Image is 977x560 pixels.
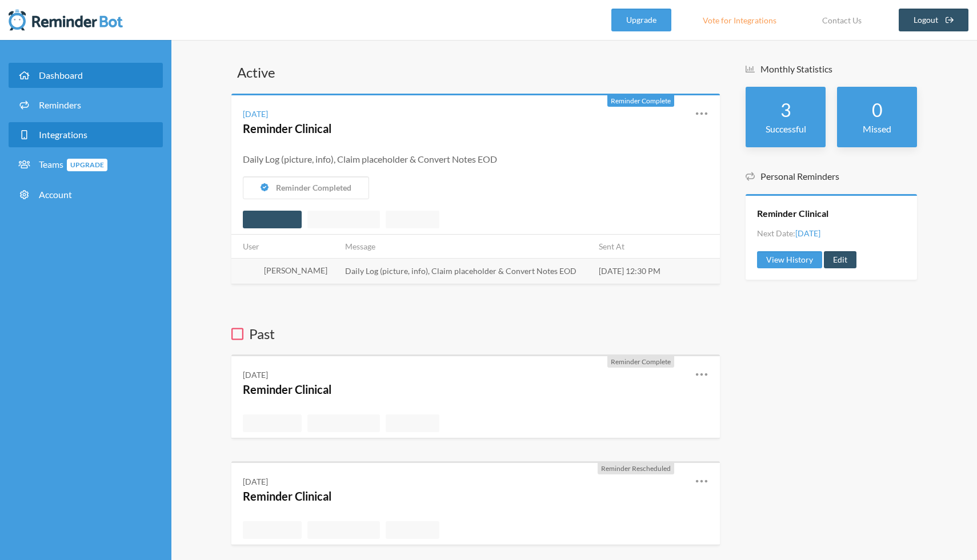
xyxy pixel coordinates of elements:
[746,170,917,183] h5: Personal Reminders
[9,92,163,118] a: Reminders
[611,357,671,366] span: Reminder Complete
[9,152,163,178] a: TeamsUpgrade
[592,235,720,259] th: Sent At
[39,189,72,200] span: Account
[824,251,856,268] a: Edit
[9,122,163,147] a: Integrations
[9,182,163,207] a: Account
[276,183,351,192] span: Reminder Completed
[243,369,268,381] div: [DATE]
[264,265,327,275] span: [PERSON_NAME]
[808,9,876,31] a: Contact Us
[757,227,820,239] li: Next Date:
[592,258,720,284] td: [DATE] 12:30 PM
[39,70,83,80] span: Dashboard
[243,122,331,135] a: Reminder Clinical
[243,489,331,503] a: Reminder Clinical
[601,464,671,473] span: Reminder Rescheduled
[39,159,107,170] span: Teams
[9,9,123,31] img: Reminder Bot
[757,251,822,268] a: View History
[757,122,814,136] p: Successful
[338,235,592,259] th: Message
[872,99,883,121] strong: 0
[243,382,331,396] a: Reminder Clinical
[9,63,163,88] a: Dashboard
[231,235,338,259] th: User
[780,99,791,121] strong: 3
[243,476,268,488] div: [DATE]
[746,63,917,75] h5: Monthly Statistics
[848,122,906,136] p: Missed
[899,9,969,31] a: Logout
[611,9,671,31] a: Upgrade
[611,96,671,105] span: Reminder Complete
[243,152,708,166] div: Daily Log (picture, info), Claim placeholder & Convert Notes EOD
[231,63,720,82] h3: Active
[243,108,268,120] div: [DATE]
[688,9,791,31] a: Vote for Integrations
[67,159,107,171] span: Upgrade
[243,176,369,199] button: Reminder Completed
[231,324,720,344] h3: Past
[757,207,828,220] a: Reminder Clinical
[39,129,87,140] span: Integrations
[338,258,592,284] td: Daily Log (picture, info), Claim placeholder & Convert Notes EOD
[39,99,81,110] span: Reminders
[795,228,820,238] span: [DATE]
